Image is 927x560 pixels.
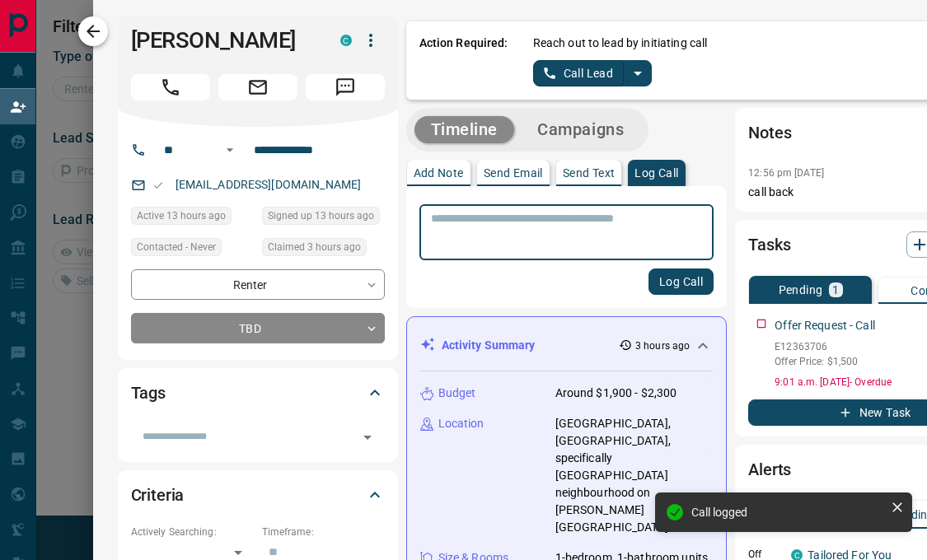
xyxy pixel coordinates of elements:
[832,284,839,296] p: 1
[131,482,185,508] h2: Criteria
[420,330,714,361] div: Activity Summary3 hours ago
[414,167,464,179] p: Add Note
[131,207,254,230] div: Tue Oct 14 2025
[438,415,485,432] p: Location
[691,506,884,519] div: Call logged
[533,60,653,86] div: split button
[775,354,858,369] p: Offer Price: $1,500
[131,475,385,515] div: Criteria
[131,27,316,54] h1: [PERSON_NAME]
[152,180,164,191] svg: Email Valid
[438,385,476,402] p: Budget
[748,167,824,179] p: 12:56 pm [DATE]
[340,35,352,46] div: condos.ca
[775,317,875,334] p: Offer Request - Call
[634,167,678,179] p: Log Call
[262,525,385,539] p: Timeframe:
[533,60,625,86] button: Call Lead
[176,178,362,191] a: [EMAIL_ADDRESS][DOMAIN_NAME]
[218,74,297,100] span: Email
[414,116,515,143] button: Timeline
[262,207,385,230] div: Tue Oct 14 2025
[775,339,858,354] p: E12363706
[131,74,210,100] span: Call
[268,239,361,255] span: Claimed 3 hours ago
[419,35,508,86] p: Action Required:
[137,208,226,224] span: Active 13 hours ago
[563,167,616,179] p: Send Text
[131,380,166,406] h2: Tags
[262,238,385,261] div: Wed Oct 15 2025
[555,385,677,402] p: Around $1,900 - $2,300
[635,338,690,353] p: 3 hours ago
[748,231,790,258] h2: Tasks
[779,284,823,296] p: Pending
[131,269,385,300] div: Renter
[131,313,385,343] div: TBD
[521,116,640,143] button: Campaigns
[356,426,379,449] button: Open
[137,239,216,255] span: Contacted - Never
[748,119,791,146] h2: Notes
[131,373,385,413] div: Tags
[131,525,254,539] p: Actively Searching:
[268,208,374,224] span: Signed up 13 hours ago
[484,167,543,179] p: Send Email
[220,140,240,160] button: Open
[748,456,791,483] h2: Alerts
[306,74,385,100] span: Message
[648,268,714,295] button: Log Call
[442,337,536,354] p: Activity Summary
[533,35,708,52] p: Reach out to lead by initiating call
[555,415,714,536] p: [GEOGRAPHIC_DATA], [GEOGRAPHIC_DATA], specifically [GEOGRAPHIC_DATA] neighbourhood on [PERSON_NAM...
